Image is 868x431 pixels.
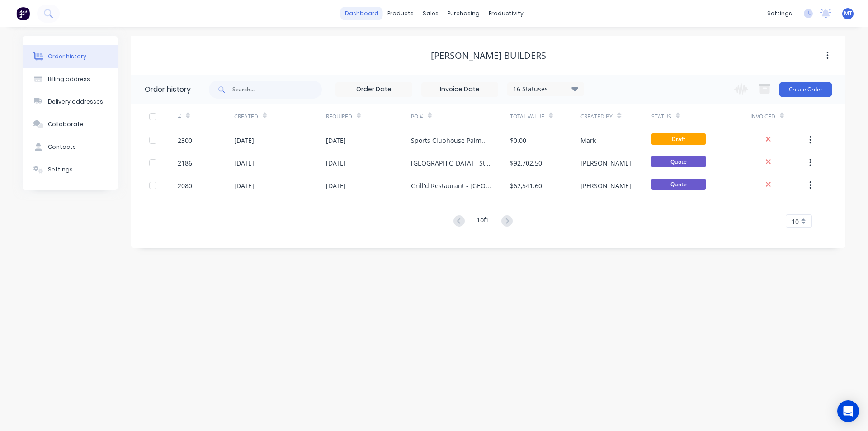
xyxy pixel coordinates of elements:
[340,7,383,20] a: dashboard
[411,104,510,129] div: PO #
[508,84,584,94] div: 16 Statuses
[178,104,234,129] div: #
[580,104,651,129] div: Created By
[48,166,73,174] div: Settings
[23,68,118,90] button: Billing address
[326,113,352,121] div: Required
[326,136,346,145] div: [DATE]
[23,113,118,136] button: Collaborate
[580,181,631,190] div: [PERSON_NAME]
[651,133,706,145] span: Draft
[651,104,750,129] div: Status
[750,113,775,121] div: Invoiced
[234,136,254,145] div: [DATE]
[651,156,706,167] span: Quote
[510,104,580,129] div: Total Value
[23,90,118,113] button: Delivery addresses
[484,7,528,20] div: productivity
[23,45,118,68] button: Order history
[580,113,613,121] div: Created By
[418,7,443,20] div: sales
[326,181,346,190] div: [DATE]
[510,158,542,168] div: $92,702.50
[48,75,90,83] div: Billing address
[383,7,418,20] div: products
[750,104,807,129] div: Invoiced
[48,120,84,128] div: Collaborate
[234,158,254,168] div: [DATE]
[651,179,706,190] span: Quote
[837,400,859,422] div: Open Intercom Messenger
[510,136,526,145] div: $0.00
[411,158,492,168] div: [GEOGRAPHIC_DATA] - Stage 2
[763,7,797,20] div: settings
[779,82,832,97] button: Create Order
[23,136,118,158] button: Contacts
[232,81,322,99] input: Search...
[443,7,484,20] div: purchasing
[411,181,492,190] div: Grill'd Restaurant - [GEOGRAPHIC_DATA]
[48,98,103,106] div: Delivery addresses
[326,158,346,168] div: [DATE]
[178,136,192,145] div: 2300
[48,143,76,151] div: Contacts
[178,113,181,121] div: #
[23,158,118,181] button: Settings
[48,52,86,61] div: Order history
[234,104,326,129] div: Created
[792,217,799,226] span: 10
[178,181,192,190] div: 2080
[580,136,596,145] div: Mark
[234,181,254,190] div: [DATE]
[510,113,544,121] div: Total Value
[651,113,671,121] div: Status
[431,50,546,61] div: [PERSON_NAME] BUILDERS
[476,215,490,228] div: 1 of 1
[422,83,498,96] input: Invoice Date
[326,104,411,129] div: Required
[510,181,542,190] div: $62,541.60
[16,7,30,20] img: Factory
[145,84,191,95] div: Order history
[336,83,412,96] input: Order Date
[411,113,423,121] div: PO #
[178,158,192,168] div: 2186
[411,136,492,145] div: Sports Clubhouse Palmwoods
[234,113,258,121] div: Created
[580,158,631,168] div: [PERSON_NAME]
[844,9,852,18] span: MT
